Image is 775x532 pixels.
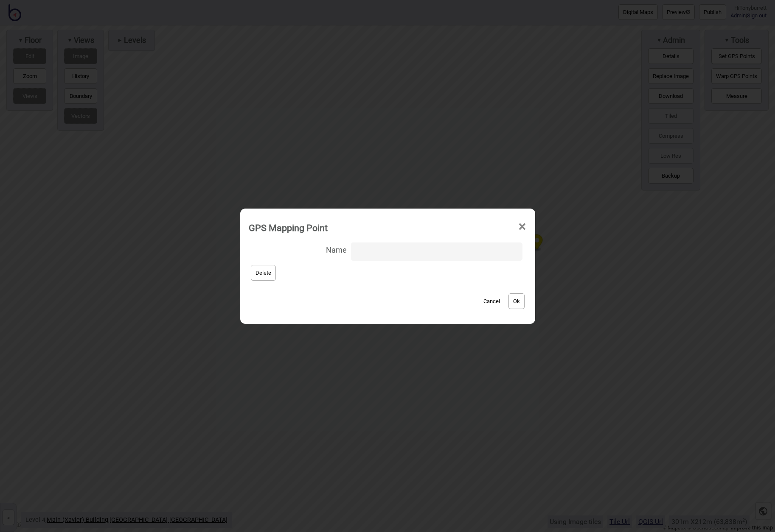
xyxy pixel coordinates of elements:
span: Name [249,240,347,258]
span: × [518,213,527,241]
button: Ok [508,293,525,309]
button: Delete [251,265,276,281]
div: GPS Mapping Point [249,219,328,237]
input: Name [351,242,522,261]
button: Cancel [479,293,504,309]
